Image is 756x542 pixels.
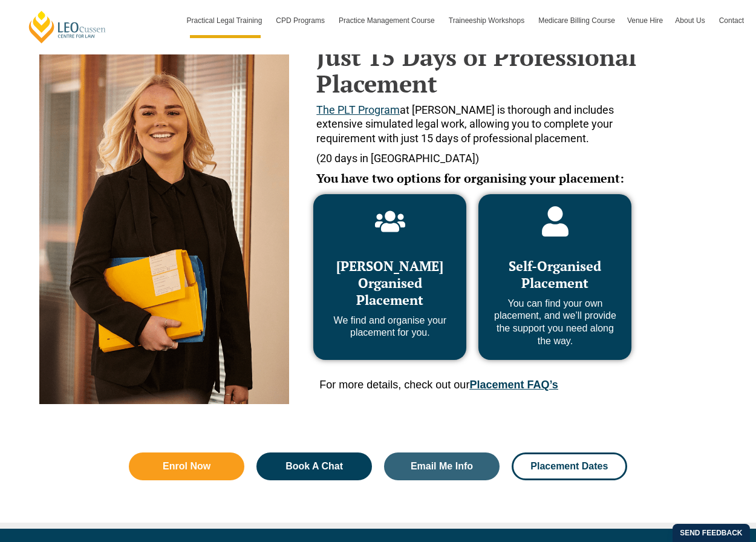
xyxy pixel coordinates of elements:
a: Placement Dates [512,452,627,480]
span: You have two options for organising your placement: [316,170,624,186]
span: (20 days in [GEOGRAPHIC_DATA]) [316,152,479,165]
span: For more details, check out our [319,379,558,391]
span: [PERSON_NAME] Organised Placement [336,257,443,309]
a: About Us [669,3,712,38]
a: Practice Management Course [333,3,443,38]
a: The PLT Program [316,103,400,116]
span: at [PERSON_NAME] is thorough and includes extensive simulated legal work, allowing you to complet... [316,103,614,145]
span: Placement Dates [530,462,608,471]
a: Venue Hire [621,3,669,38]
strong: Just 15 Days of Professional Placement [316,41,636,99]
p: You can find your own placement, and we’ll provide the support you need along the way. [490,298,619,348]
a: Traineeship Workshops [443,3,532,38]
p: We find and organise your placement for you. [325,315,454,340]
a: Email Me Info [384,452,500,480]
a: [PERSON_NAME] Centre for Law [27,10,108,44]
a: Enrol Now [129,452,244,480]
a: Book A Chat [256,452,372,480]
a: Practical Legal Training [181,3,270,38]
a: Medicare Billing Course [532,3,621,38]
span: Book A Chat [285,462,343,471]
a: Placement FAQ’s [469,379,558,391]
a: Contact [713,3,750,38]
span: Self-Organised Placement [509,257,601,292]
a: CPD Programs [270,3,333,38]
span: Email Me Info [411,462,473,471]
span: Enrol Now [163,462,210,471]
